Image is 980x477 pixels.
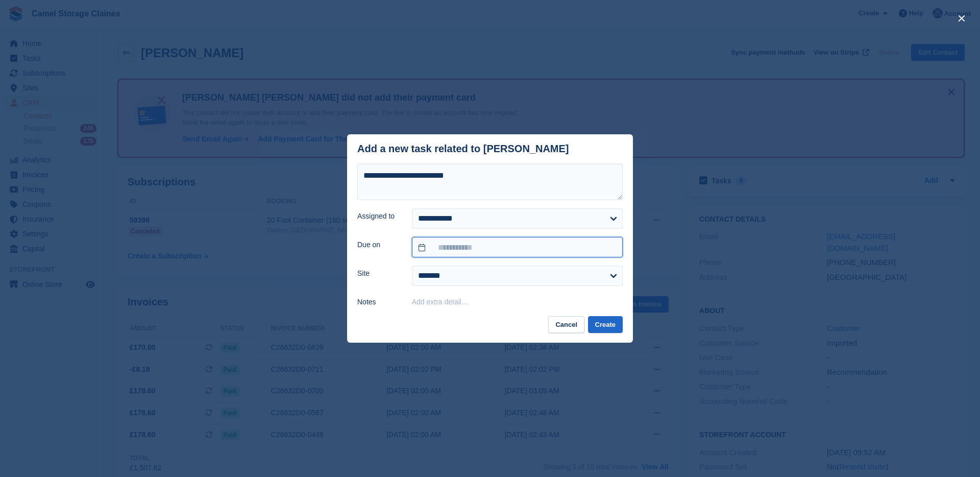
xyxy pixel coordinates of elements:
label: Due on [357,240,400,250]
label: Notes [357,297,400,307]
button: Create [588,316,623,333]
button: close [953,10,970,27]
label: Site [357,268,400,279]
label: Assigned to [357,211,400,222]
div: Add a new task related to [PERSON_NAME] [357,143,569,155]
button: Cancel [548,316,584,333]
button: Add extra detail… [412,298,469,306]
